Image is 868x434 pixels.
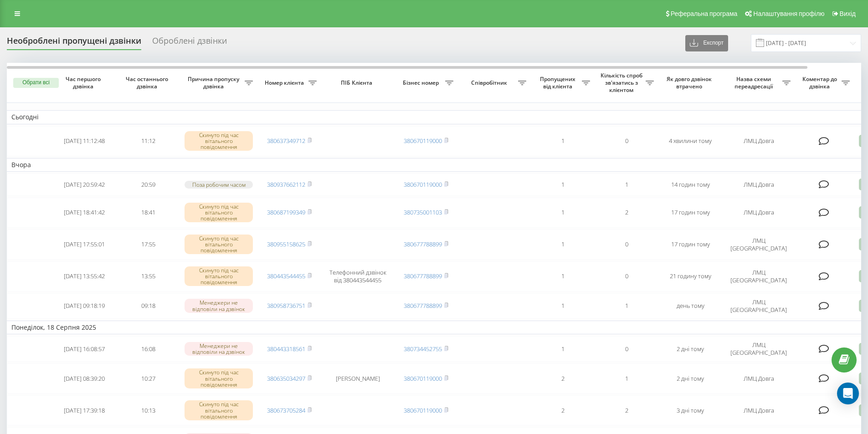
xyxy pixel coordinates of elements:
[722,395,795,425] td: ЛМЦ Довга
[658,230,722,260] td: 17 годин тому
[267,345,305,353] a: 380443318561
[185,181,253,189] div: Поза робочим часом
[722,293,795,319] td: ЛМЦ [GEOGRAPHIC_DATA]
[404,137,442,145] a: 380670119000
[531,336,595,362] td: 1
[52,126,116,156] td: [DATE] 11:12:48
[722,336,795,362] td: ЛМЦ [GEOGRAPHIC_DATA]
[267,240,305,248] a: 380955158625
[722,174,795,196] td: ЛМЦ Довга
[531,198,595,228] td: 1
[531,230,595,260] td: 1
[727,76,782,90] span: Назва схеми переадресації
[671,10,738,17] span: Реферальна програма
[595,395,658,425] td: 2
[52,174,116,196] td: [DATE] 20:59:42
[52,198,116,228] td: [DATE] 18:41:42
[404,208,442,216] a: 380735001103
[658,126,722,156] td: 4 хвилини тому
[13,78,59,88] button: Обрати всі
[595,363,658,393] td: 1
[595,230,658,260] td: 0
[404,301,442,310] a: 380677788899
[267,406,305,414] a: 380673705284
[800,76,842,90] span: Коментар до дзвінка
[840,10,856,17] span: Вихід
[595,174,658,196] td: 1
[722,198,795,228] td: ЛМЦ Довга
[52,336,116,362] td: [DATE] 16:08:57
[722,126,795,156] td: ЛМЦ Довга
[116,293,180,319] td: 09:18
[123,76,173,90] span: Час останнього дзвінка
[116,198,180,228] td: 18:41
[462,79,518,87] span: Співробітник
[666,76,715,90] span: Як довго дзвінок втрачено
[185,76,245,90] span: Причина пропуску дзвінка
[658,336,722,362] td: 2 дні тому
[52,261,116,291] td: [DATE] 13:55:42
[52,395,116,425] td: [DATE] 17:39:18
[531,261,595,291] td: 1
[531,174,595,196] td: 1
[185,342,253,356] div: Менеджери не відповіли на дзвінок
[267,180,305,189] a: 380937662112
[185,400,253,420] div: Скинуто під час вітального повідомлення
[185,235,253,255] div: Скинуто під час вітального повідомлення
[404,240,442,248] a: 380677788899
[599,72,646,93] span: Кількість спроб зв'язатись з клієнтом
[685,35,728,51] button: Експорт
[531,126,595,156] td: 1
[152,36,227,50] div: Оброблені дзвінки
[722,261,795,291] td: ЛМЦ [GEOGRAPHIC_DATA]
[116,261,180,291] td: 13:55
[531,363,595,393] td: 2
[321,363,394,393] td: [PERSON_NAME]
[722,363,795,393] td: ЛМЦ Довга
[60,76,109,90] span: Час першого дзвінка
[722,230,795,260] td: ЛМЦ [GEOGRAPHIC_DATA]
[595,293,658,319] td: 1
[658,293,722,319] td: день тому
[267,374,305,383] a: 380635034297
[531,293,595,319] td: 1
[658,363,722,393] td: 2 дні тому
[52,230,116,260] td: [DATE] 17:55:01
[267,208,305,216] a: 380687199349
[658,198,722,228] td: 17 годин тому
[595,261,658,291] td: 0
[404,180,442,189] a: 380670119000
[329,79,386,87] span: ПІБ Клієнта
[116,336,180,362] td: 16:08
[321,261,394,291] td: Телефонний дзвінок від 380443544455
[658,174,722,196] td: 14 годин тому
[837,383,859,404] div: Open Intercom Messenger
[404,406,442,414] a: 380670119000
[753,10,824,17] span: Налаштування профілю
[116,395,180,425] td: 10:13
[116,174,180,196] td: 20:59
[185,299,253,312] div: Менеджери не відповіли на дзвінок
[595,198,658,228] td: 2
[267,137,305,145] a: 380637349712
[404,345,442,353] a: 380734452755
[595,336,658,362] td: 0
[116,230,180,260] td: 17:55
[52,293,116,319] td: [DATE] 09:18:19
[404,272,442,280] a: 380677788899
[531,395,595,425] td: 2
[185,203,253,223] div: Скинуто під час вітального повідомлення
[185,368,253,388] div: Скинуто під час вітального повідомлення
[7,36,141,50] div: Необроблені пропущені дзвінки
[404,374,442,383] a: 380670119000
[116,126,180,156] td: 11:12
[52,363,116,393] td: [DATE] 08:39:20
[658,261,722,291] td: 21 годину тому
[185,266,253,286] div: Скинуто під час вітального повідомлення
[535,76,582,90] span: Пропущених від клієнта
[185,131,253,151] div: Скинуто під час вітального повідомлення
[595,126,658,156] td: 0
[267,301,305,310] a: 380958736751
[262,79,308,87] span: Номер клієнта
[116,363,180,393] td: 10:27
